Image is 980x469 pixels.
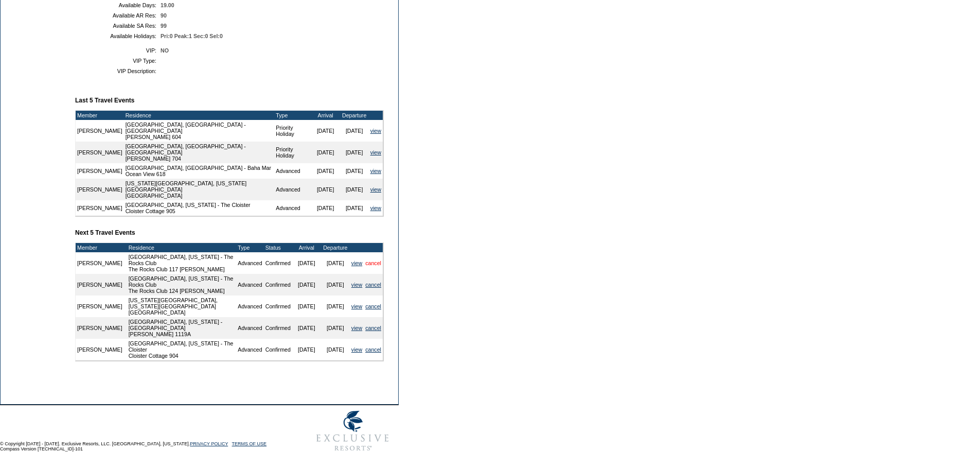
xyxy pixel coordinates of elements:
[161,12,167,19] span: 90
[370,205,381,211] a: view
[274,111,311,120] td: Type
[311,179,340,200] td: [DATE]
[79,58,156,64] td: VIP Type:
[292,296,321,317] td: [DATE]
[370,168,381,174] a: view
[124,111,275,120] td: Residence
[124,179,275,200] td: [US_STATE][GEOGRAPHIC_DATA], [US_STATE][GEOGRAPHIC_DATA] [GEOGRAPHIC_DATA]
[236,252,263,274] td: Advanced
[370,186,381,193] a: view
[292,243,321,252] td: Arrival
[292,317,321,339] td: [DATE]
[264,252,292,274] td: Confirmed
[127,296,237,317] td: [US_STATE][GEOGRAPHIC_DATA], [US_STATE][GEOGRAPHIC_DATA] [GEOGRAPHIC_DATA]
[321,317,350,339] td: [DATE]
[321,252,350,274] td: [DATE]
[76,252,124,274] td: [PERSON_NAME]
[365,346,381,353] a: cancel
[351,260,362,266] a: view
[124,142,275,163] td: [GEOGRAPHIC_DATA], [GEOGRAPHIC_DATA] - [GEOGRAPHIC_DATA] [PERSON_NAME] 704
[161,23,167,29] span: 99
[76,274,124,296] td: [PERSON_NAME]
[340,120,369,142] td: [DATE]
[264,317,292,339] td: Confirmed
[292,339,321,360] td: [DATE]
[274,163,311,179] td: Advanced
[124,163,275,179] td: [GEOGRAPHIC_DATA], [GEOGRAPHIC_DATA] - Baha Mar Ocean View 618
[274,179,311,200] td: Advanced
[127,339,237,360] td: [GEOGRAPHIC_DATA], [US_STATE] - The Cloister Cloister Cottage 904
[292,252,321,274] td: [DATE]
[75,97,134,104] b: Last 5 Travel Events
[161,33,223,39] span: Pri:0 Peak:1 Sec:0 Sel:0
[264,274,292,296] td: Confirmed
[76,339,124,360] td: [PERSON_NAME]
[321,339,350,360] td: [DATE]
[340,111,369,120] td: Departure
[76,163,124,179] td: [PERSON_NAME]
[79,68,156,74] td: VIP Description:
[76,179,124,200] td: [PERSON_NAME]
[351,303,362,309] a: view
[340,142,369,163] td: [DATE]
[340,163,369,179] td: [DATE]
[274,120,311,142] td: Priority Holiday
[311,200,340,216] td: [DATE]
[79,33,156,39] td: Available Holidays:
[127,243,237,252] td: Residence
[365,325,381,331] a: cancel
[274,142,311,163] td: Priority Holiday
[127,317,237,339] td: [GEOGRAPHIC_DATA], [US_STATE] - [GEOGRAPHIC_DATA] [PERSON_NAME] 1119A
[76,200,124,216] td: [PERSON_NAME]
[264,243,292,252] td: Status
[370,128,381,134] a: view
[292,274,321,296] td: [DATE]
[161,47,169,54] span: NO
[236,296,263,317] td: Advanced
[340,179,369,200] td: [DATE]
[370,149,381,155] a: view
[307,405,399,457] img: Exclusive Resorts
[161,2,174,8] span: 19.00
[79,12,156,19] td: Available AR Res:
[236,274,263,296] td: Advanced
[76,296,124,317] td: [PERSON_NAME]
[76,120,124,142] td: [PERSON_NAME]
[351,325,362,331] a: view
[127,252,237,274] td: [GEOGRAPHIC_DATA], [US_STATE] - The Rocks Club The Rocks Club 117 [PERSON_NAME]
[76,142,124,163] td: [PERSON_NAME]
[365,260,381,266] a: cancel
[340,200,369,216] td: [DATE]
[274,200,311,216] td: Advanced
[79,2,156,8] td: Available Days:
[124,120,275,142] td: [GEOGRAPHIC_DATA], [GEOGRAPHIC_DATA] - [GEOGRAPHIC_DATA] [PERSON_NAME] 604
[76,243,124,252] td: Member
[236,243,263,252] td: Type
[365,303,381,309] a: cancel
[311,163,340,179] td: [DATE]
[311,142,340,163] td: [DATE]
[321,274,350,296] td: [DATE]
[79,23,156,29] td: Available SA Res:
[365,282,381,288] a: cancel
[311,120,340,142] td: [DATE]
[232,441,267,446] a: TERMS OF USE
[79,47,156,54] td: VIP:
[351,282,362,288] a: view
[311,111,340,120] td: Arrival
[124,200,275,216] td: [GEOGRAPHIC_DATA], [US_STATE] - The Cloister Cloister Cottage 905
[264,339,292,360] td: Confirmed
[75,229,135,236] b: Next 5 Travel Events
[236,339,263,360] td: Advanced
[321,296,350,317] td: [DATE]
[321,243,350,252] td: Departure
[76,111,124,120] td: Member
[236,317,263,339] td: Advanced
[127,274,237,296] td: [GEOGRAPHIC_DATA], [US_STATE] - The Rocks Club The Rocks Club 124 [PERSON_NAME]
[264,296,292,317] td: Confirmed
[190,441,228,446] a: PRIVACY POLICY
[351,346,362,353] a: view
[76,317,124,339] td: [PERSON_NAME]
